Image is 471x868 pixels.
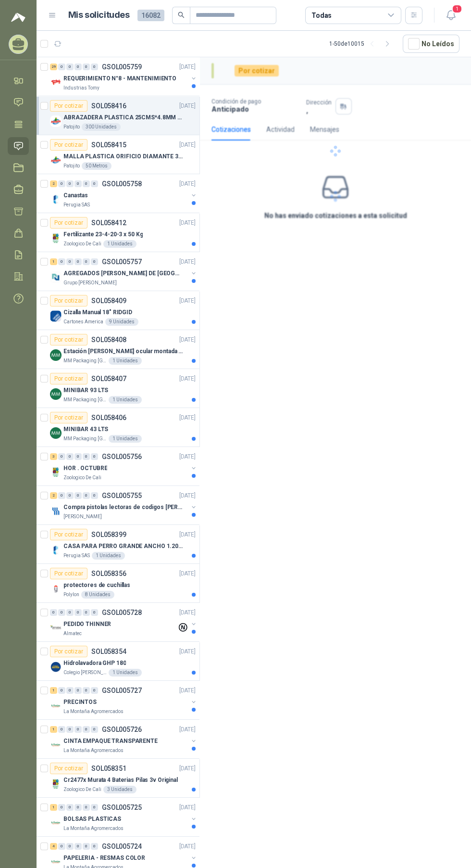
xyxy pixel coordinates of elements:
p: Patojito [63,123,80,131]
p: [DATE] [179,63,196,72]
div: 8 Unidades [81,591,114,599]
div: 1 [50,258,57,265]
img: Company Logo [50,77,62,88]
div: 0 [91,609,98,616]
p: [DATE] [179,842,196,851]
div: 1 Unidades [103,240,136,248]
a: Por cotizarSOL058412[DATE] Company LogoFertilizante 23-4-20-3 x 50 KgZoologico De Cali1 Unidades [37,213,199,252]
span: 1 [452,4,462,13]
button: 1 [442,7,459,24]
p: MM Packaging [GEOGRAPHIC_DATA] [63,396,107,404]
p: [DATE] [179,764,196,773]
p: Hidrolavadora GHP 180 [63,659,126,668]
p: CASA PARA PERRO GRANDE ANCHO 1.20x1.00 x1.20 [63,542,183,551]
a: Por cotizarSOL058354[DATE] Company LogoHidrolavadora GHP 180Colegio [PERSON_NAME]1 Unidades [37,642,199,681]
p: SOL058412 [91,219,126,226]
img: Company Logo [50,427,62,439]
p: GSOL005724 [102,843,142,850]
div: 2 [50,180,57,187]
a: Por cotizarSOL058399[DATE] Company LogoCASA PARA PERRO GRANDE ANCHO 1.20x1.00 x1.20Perugia SAS1 U... [37,525,199,564]
p: BOLSAS PLASTICAS [63,815,121,824]
p: Canastas [63,191,88,200]
div: Por cotizar [50,295,87,306]
div: 1 Unidades [109,396,142,404]
div: 0 [83,609,90,616]
a: 3 0 0 0 0 0 GSOL005756[DATE] Company LogoHOR . OCTUBREZoologico De Cali [50,451,198,482]
a: Por cotizarSOL058416[DATE] Company LogoABRAZADERA PLASTICA 25CMS*4.8MM NEGRAPatojito300 Unidades [37,96,199,135]
p: SOL058409 [91,297,126,304]
div: 0 [74,453,82,460]
div: 0 [66,726,74,733]
div: 4 [50,843,57,850]
img: Company Logo [50,466,62,478]
p: [PERSON_NAME] [63,513,102,521]
h1: Mis solicitudes [68,8,130,22]
div: 3 [50,453,57,460]
div: 0 [83,492,90,499]
p: protectores de cuchillas [63,581,130,590]
a: 1 0 0 0 0 0 GSOL005726[DATE] Company LogoCINTA EMPAQUE TRANSPARENTELa Montaña Agromercados [50,724,198,754]
p: La Montaña Agromercados [63,825,124,832]
span: search [178,12,185,18]
img: Company Logo [50,817,62,829]
div: 0 [66,64,74,70]
p: GSOL005726 [102,726,142,733]
div: 0 [91,453,98,460]
div: Por cotizar [50,373,87,384]
p: SOL058351 [91,765,126,772]
div: 1 Unidades [109,669,142,677]
div: 0 [66,687,74,694]
p: GSOL005728 [102,609,142,616]
div: 0 [58,726,65,733]
img: Company Logo [50,349,62,361]
p: MALLA PLASTICA ORIFICIO DIAMANTE 3MM [63,152,183,161]
a: 1 0 0 0 0 0 GSOL005727[DATE] Company LogoPRECINTOSLa Montaña Agromercados [50,685,198,715]
a: Por cotizarSOL058356[DATE] Company Logoprotectores de cuchillasPolylon8 Unidades [37,564,199,603]
p: [DATE] [179,569,196,578]
div: 1 - 50 de 10015 [329,36,395,51]
div: Por cotizar [50,217,87,229]
div: 0 [58,804,65,811]
p: GSOL005755 [102,492,142,499]
p: Cartones America [63,318,103,326]
p: GSOL005727 [102,687,142,694]
div: 1 Unidades [109,435,142,443]
p: [DATE] [179,296,196,306]
p: SOL058406 [91,414,126,421]
p: Compra pistolas lectoras de codigos [PERSON_NAME] [63,503,183,512]
p: PEDIDO THINNER [63,620,111,629]
p: Fertilizante 23-4-20-3 x 50 Kg [63,230,143,239]
div: 9 Unidades [105,318,138,326]
div: Por cotizar [50,412,87,423]
p: MM Packaging [GEOGRAPHIC_DATA] [63,357,107,365]
div: 0 [58,609,65,616]
div: 0 [74,726,82,733]
div: 2 [50,492,57,499]
span: 16082 [137,10,164,21]
div: 0 [66,180,74,187]
p: HOR . OCTUBRE [63,464,107,473]
p: Perugia SAS [63,552,90,560]
div: 0 [58,453,65,460]
div: 0 [66,453,74,460]
img: Company Logo [50,310,62,322]
p: GSOL005758 [102,180,142,187]
p: Zoologico De Cali [63,474,101,482]
p: [DATE] [179,102,196,111]
div: 50 Metros [82,162,112,170]
p: GSOL005757 [102,258,142,265]
p: Polylon [63,591,79,599]
p: [DATE] [179,530,196,539]
a: Por cotizarSOL058408[DATE] Company LogoEstación [PERSON_NAME] ocular montada en grifoMM Packaging... [37,330,199,369]
p: Cr2477x Murata 4 Baterias Pilas 3v Original [63,776,178,785]
p: [DATE] [179,413,196,422]
p: PRECINTOS [63,698,97,707]
div: 0 [83,453,90,460]
p: SOL058356 [91,570,126,577]
div: 0 [58,492,65,499]
p: MINIBAR 93 LTS [63,386,108,395]
div: 3 Unidades [103,786,136,793]
img: Company Logo [50,856,62,868]
div: 0 [83,180,90,187]
div: 1 [50,687,57,694]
